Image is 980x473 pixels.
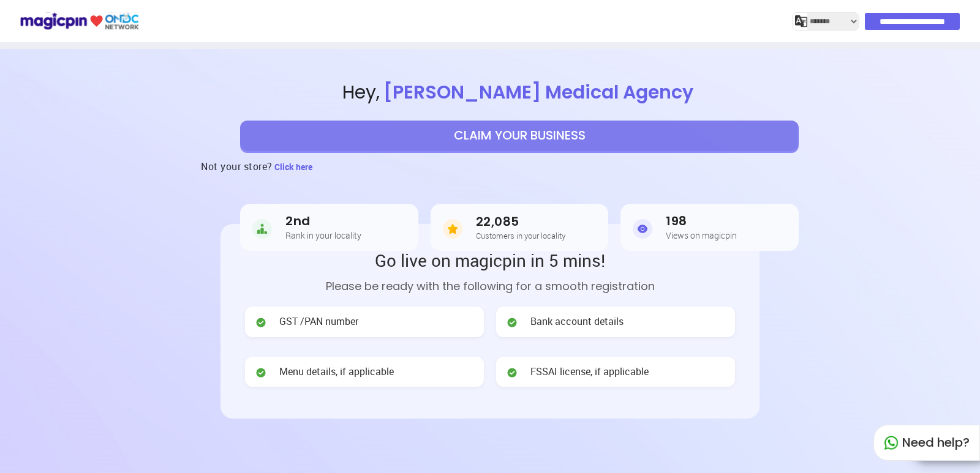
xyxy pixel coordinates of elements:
h3: Not your store? [201,151,273,182]
img: check [506,367,518,379]
img: Rank [252,217,272,241]
span: Hey , [59,80,980,106]
h3: 198 [666,214,737,228]
div: Need help? [873,425,980,461]
img: Views [633,217,652,241]
span: GST /PAN number [279,315,358,329]
span: FSSAI license, if applicable [530,365,649,379]
h3: 2nd [285,214,361,228]
p: Please be ready with the following for a smooth registration [245,278,735,294]
span: Menu details, if applicable [279,365,394,379]
img: whatapp_green.7240e66a.svg [884,436,899,450]
img: Customers [443,217,462,241]
img: j2MGCQAAAABJRU5ErkJggg== [795,15,807,28]
img: check [506,316,518,329]
img: check [255,367,267,379]
span: [PERSON_NAME] Medical Agency [380,79,697,105]
img: ondc-logo-new-small.8a59708e.svg [20,10,139,32]
span: Click here [274,161,312,173]
h5: Views on magicpin [666,231,737,240]
span: Bank account details [530,315,624,329]
h5: Rank in your locality [285,231,361,240]
img: check [255,316,267,329]
button: CLAIM YOUR BUSINESS [240,121,799,151]
h2: Go live on magicpin in 5 mins! [245,248,735,272]
h3: 22,085 [476,215,565,229]
h5: Customers in your locality [476,231,565,240]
